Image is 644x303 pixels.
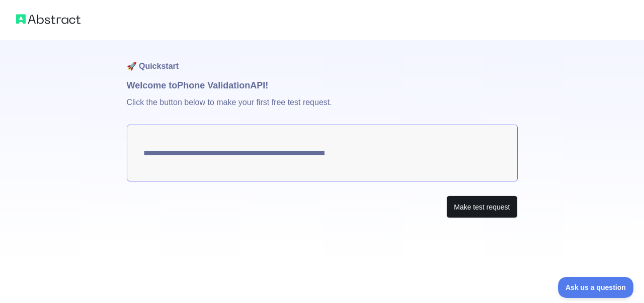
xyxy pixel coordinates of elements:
h1: Welcome to Phone Validation API! [127,78,518,92]
iframe: Toggle Customer Support [558,277,634,298]
button: Make test request [446,195,517,218]
h1: 🚀 Quickstart [127,40,518,78]
p: Click the button below to make your first free test request. [127,92,518,125]
img: Abstract logo [16,12,80,26]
